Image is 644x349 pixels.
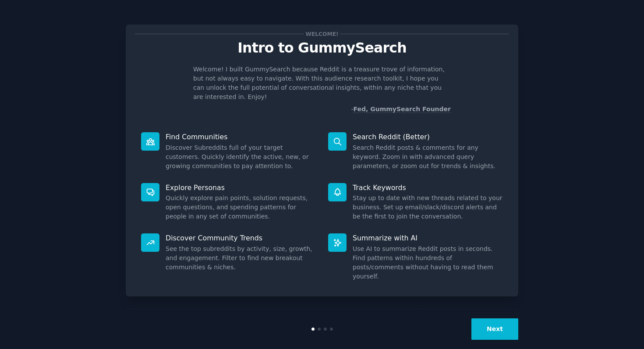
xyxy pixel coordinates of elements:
a: Fed, GummySearch Founder [353,106,451,113]
dd: See the top subreddits by activity, size, growth, and engagement. Filter to find new breakout com... [166,244,316,272]
p: Intro to GummySearch [135,40,509,56]
p: Welcome! I built GummySearch because Reddit is a treasure trove of information, but not always ea... [193,65,451,102]
p: Discover Community Trends [166,233,316,243]
p: Summarize with AI [353,233,503,243]
dd: Quickly explore pain points, solution requests, open questions, and spending patterns for people ... [166,194,316,221]
p: Search Reddit (Better) [353,132,503,141]
button: Next [471,318,518,340]
dd: Search Reddit posts & comments for any keyword. Zoom in with advanced query parameters, or zoom o... [353,143,503,171]
p: Find Communities [166,132,316,141]
p: Track Keywords [353,183,503,192]
dd: Stay up to date with new threads related to your business. Set up email/slack/discord alerts and ... [353,194,503,221]
dd: Use AI to summarize Reddit posts in seconds. Find patterns within hundreds of posts/comments with... [353,244,503,281]
div: - [351,105,451,114]
span: Welcome! [304,29,340,39]
dd: Discover Subreddits full of your target customers. Quickly identify the active, new, or growing c... [166,143,316,171]
p: Explore Personas [166,183,316,192]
